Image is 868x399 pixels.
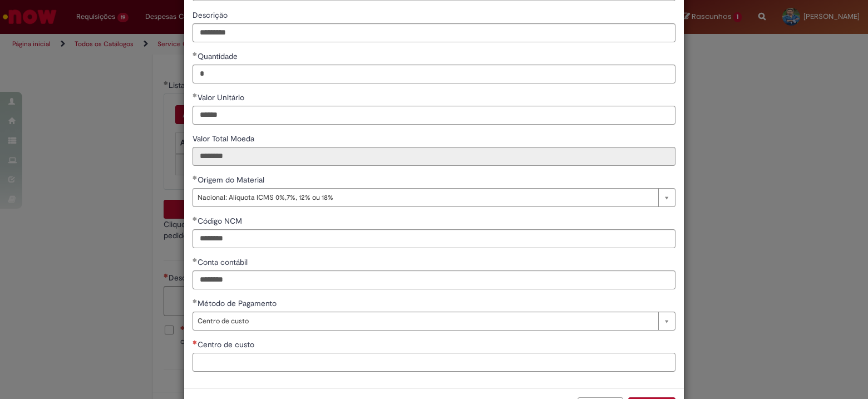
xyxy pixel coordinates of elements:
[198,92,246,102] span: Valor Unitário
[193,10,230,20] span: Descrição
[193,93,198,97] span: Obrigatório Preenchido
[193,65,675,83] input: Quantidade
[193,23,675,42] input: Descrição
[193,147,675,166] input: Valor Total Moeda
[193,229,675,248] input: Código NCM
[193,299,198,303] span: Obrigatório Preenchido
[198,216,244,226] span: Código NCM
[193,216,198,221] span: Obrigatório Preenchido
[198,339,257,349] span: Centro de custo
[193,175,198,180] span: Obrigatório Preenchido
[198,189,653,206] span: Nacional: Alíquota ICMS 0%,7%, 12% ou 18%
[193,258,198,262] span: Obrigatório Preenchido
[198,312,653,330] span: Centro de custo
[193,270,675,289] input: Conta contábil
[198,51,240,61] span: Quantidade
[193,134,257,144] span: Somente leitura - Valor Total Moeda
[198,175,267,185] span: Origem do Material
[193,353,675,372] input: Centro de custo
[193,340,198,344] span: Necessários
[198,298,279,308] span: Método de Pagamento
[193,106,675,125] input: Valor Unitário
[198,257,250,267] span: Conta contábil
[193,52,198,56] span: Obrigatório Preenchido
